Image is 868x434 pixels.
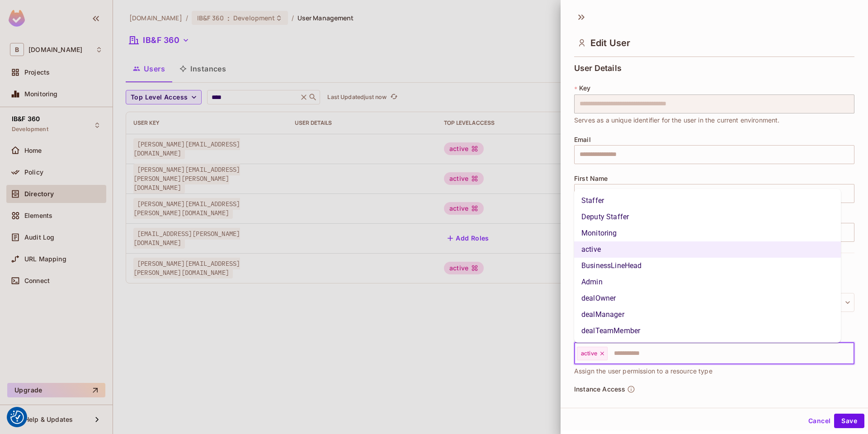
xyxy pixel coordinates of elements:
span: Email [574,136,591,143]
span: Edit User [590,38,630,48]
img: Revisit consent button [10,410,24,424]
li: Staffer [574,193,841,209]
span: Instance Access [574,386,625,393]
span: Key [579,85,590,92]
li: Deputy Staffer [574,209,841,225]
li: dealManager [574,307,841,323]
li: dealTeamMember [574,323,841,339]
li: Monitoring [574,225,841,241]
span: Assign the user permission to a resource type [574,366,712,376]
span: Serves as a unique identifier for the user in the current environment. [574,115,780,125]
li: active [574,241,841,258]
li: dealOwner [574,290,841,307]
div: active [577,347,608,360]
span: First Name [574,175,608,182]
button: Cancel [805,414,834,428]
button: Save [834,414,864,428]
span: active [581,350,597,357]
li: BusinessLineHead [574,258,841,274]
span: User Details [574,64,622,73]
button: Consent Preferences [10,410,24,424]
button: Close [849,352,851,354]
li: Admin [574,274,841,290]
